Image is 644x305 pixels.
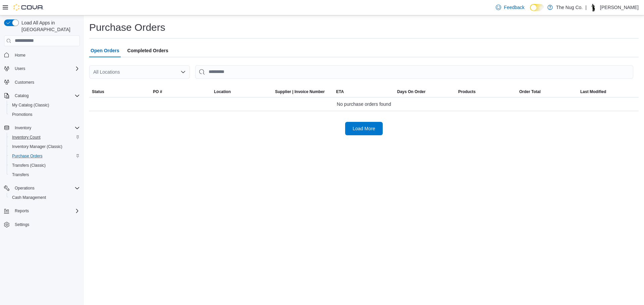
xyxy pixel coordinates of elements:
span: Purchase Orders [9,152,80,160]
span: Inventory [12,124,80,132]
span: Reports [15,208,29,214]
a: My Catalog (Classic) [9,101,52,109]
p: The Nug Co. [556,3,583,11]
a: Purchase Orders [9,152,45,160]
button: Location [211,86,272,97]
a: Customers [12,78,37,86]
span: Operations [15,185,35,191]
span: Transfers (Classic) [9,161,80,169]
div: Location [214,89,231,94]
a: Promotions [9,110,35,119]
span: Completed Orders [127,44,168,57]
span: Inventory Manager (Classic) [12,144,62,149]
span: Inventory Count [12,135,41,140]
a: Inventory Count [9,133,43,141]
button: Operations [1,183,83,193]
span: Customers [15,80,34,85]
button: Reports [1,206,83,216]
span: Load All Apps in [GEOGRAPHIC_DATA] [19,19,80,33]
button: PO # [150,86,211,97]
span: Supplier | Invoice Number [275,89,325,94]
div: Thomas Leeder [589,3,597,11]
button: Promotions [7,110,83,119]
img: Cova [13,4,44,11]
span: Status [92,89,104,94]
span: Inventory [15,125,31,131]
h1: Purchase Orders [89,21,165,34]
span: Transfers [12,172,29,177]
button: Catalog [1,91,83,100]
span: ETA [336,89,344,94]
a: Feedback [493,1,527,14]
span: My Catalog (Classic) [9,101,80,109]
a: Cash Management [9,194,49,202]
button: My Catalog (Classic) [7,100,83,110]
button: Order Total [517,86,578,97]
button: Open list of options [180,69,186,75]
span: Cash Management [9,194,80,202]
a: Transfers (Classic) [9,161,48,169]
span: Last Modified [580,89,606,94]
span: Open Orders [91,44,119,57]
button: Status [89,86,150,97]
span: Order Total [519,89,541,94]
button: Customers [1,77,83,87]
span: No purchase orders found [337,100,391,108]
span: Products [458,89,476,94]
a: Transfers [9,171,32,179]
span: Promotions [12,112,33,117]
a: Inventory Manager (Classic) [9,143,65,151]
button: Inventory [1,123,83,133]
button: Catalog [12,92,31,100]
button: Operations [12,184,37,192]
span: Catalog [12,92,80,100]
span: Purchase Orders [12,153,43,159]
span: Promotions [9,110,80,119]
button: Last Modified [578,86,639,97]
span: Reports [12,207,80,215]
span: Feedback [504,4,524,11]
button: Products [455,86,517,97]
button: Days On Order [394,86,455,97]
p: [PERSON_NAME] [600,3,639,11]
span: Home [15,53,25,58]
button: Transfers (Classic) [7,161,83,170]
button: Load More [345,122,383,135]
a: Settings [12,221,32,229]
button: Users [12,65,28,73]
input: Dark Mode [530,4,544,11]
button: Inventory [12,124,34,132]
span: Days On Order [397,89,426,94]
a: Home [12,51,28,59]
span: Inventory Manager (Classic) [9,143,80,151]
button: Inventory Manager (Classic) [7,142,83,151]
button: Users [1,64,83,73]
button: Transfers [7,170,83,179]
button: Reports [12,207,32,215]
p: | [585,3,587,11]
span: Catalog [15,93,29,98]
span: Users [12,65,80,73]
button: ETA [333,86,394,97]
span: Operations [12,184,80,192]
span: Transfers [9,171,80,179]
span: Settings [15,222,29,227]
button: Home [1,50,83,60]
button: Cash Management [7,193,83,202]
span: Customers [12,78,80,86]
span: My Catalog (Classic) [12,102,49,108]
button: Purchase Orders [7,151,83,161]
input: This is a search bar. After typing your query, hit enter to filter the results lower in the page. [195,65,633,79]
span: Load More [353,125,375,132]
span: Home [12,51,80,59]
nav: Complex example [4,48,80,247]
span: Transfers (Classic) [12,163,46,168]
button: Supplier | Invoice Number [272,86,333,97]
span: Users [15,66,25,71]
span: PO # [153,89,162,94]
span: Settings [12,220,80,229]
button: Settings [1,220,83,229]
button: Inventory Count [7,133,83,142]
